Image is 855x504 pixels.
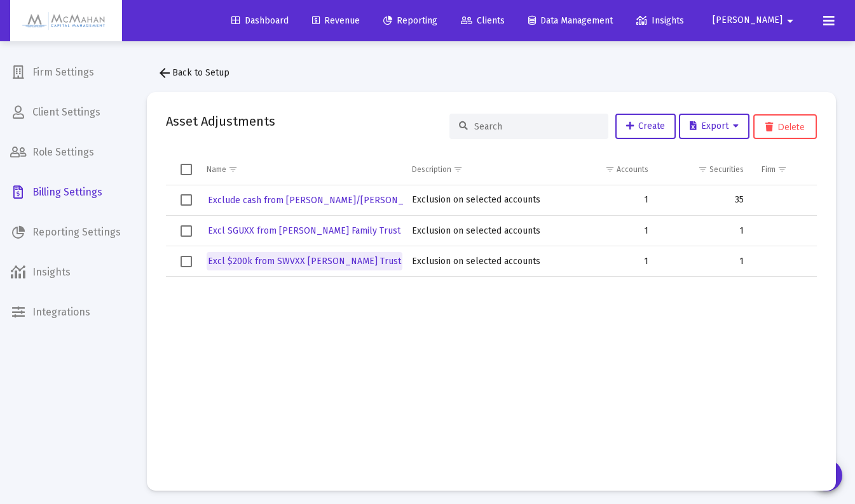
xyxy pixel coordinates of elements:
span: Insights [636,15,684,26]
div: Accounts [617,164,648,175]
div: Firm [762,164,776,175]
td: 1 [657,216,753,246]
span: Reporting [383,15,437,26]
button: Export [679,114,749,139]
span: Clients [461,15,505,26]
input: Search [474,121,599,132]
div: Select all [181,164,192,175]
a: Insights [626,8,694,34]
td: Exclusion on selected accounts [403,185,563,216]
td: Column Description [403,154,563,185]
a: Revenue [302,8,370,34]
a: Data Management [518,8,623,34]
span: Revenue [312,15,360,26]
a: Create [615,114,676,139]
span: Back to Setup [157,67,229,78]
img: Dashboard [20,8,113,34]
td: Column Accounts [562,154,657,185]
div: Select row [181,194,192,206]
mat-icon: arrow_drop_down [783,8,798,34]
td: Column Securities [657,154,753,185]
td: Exclusion on selected accounts [403,216,563,246]
button: [PERSON_NAME] [697,8,813,33]
span: Show filter options for column 'Securities' [698,164,708,174]
div: Data grid [166,154,817,472]
a: Excl SGUXX from [PERSON_NAME] Family Trust [207,222,402,240]
button: Delete [753,114,817,139]
span: Dashboard [231,15,289,26]
a: Excl $200k from SWVXX [PERSON_NAME] Trust [207,252,402,270]
mat-icon: arrow_back [157,65,172,81]
button: Back to Setup [147,60,240,86]
td: 1 [657,246,753,277]
span: Excl $200k from SWVXX [PERSON_NAME] Trust [208,256,401,267]
td: Column Name [198,154,403,185]
h2: Asset Adjustments [166,111,275,131]
a: Dashboard [221,8,299,34]
div: Select row [181,256,192,267]
span: Data Management [528,15,613,26]
td: 1 [562,185,657,216]
span: Show filter options for column 'Firm' [777,164,787,174]
span: Exclude cash from [PERSON_NAME]/[PERSON_NAME] Ten [208,195,447,206]
span: Create [626,121,665,131]
div: Securities [709,164,744,175]
span: [PERSON_NAME] [713,15,783,26]
a: Clients [451,8,515,34]
td: 1 [562,216,657,246]
span: Excl SGUXX from [PERSON_NAME] Family Trust [208,225,400,236]
div: Select row [181,225,192,237]
td: 1 [562,246,657,277]
span: Show filter options for column 'Accounts' [605,164,615,174]
td: 35 [657,185,753,216]
span: Show filter options for column 'Description' [453,164,463,174]
div: Description [412,164,451,175]
a: Exclude cash from [PERSON_NAME]/[PERSON_NAME] Ten [207,191,448,209]
a: Reporting [373,8,448,34]
div: Name [207,164,226,175]
span: Export [690,121,739,131]
td: Exclusion on selected accounts [403,246,563,277]
td: Column Firm [753,154,817,185]
span: Show filter options for column 'Name' [228,164,238,174]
